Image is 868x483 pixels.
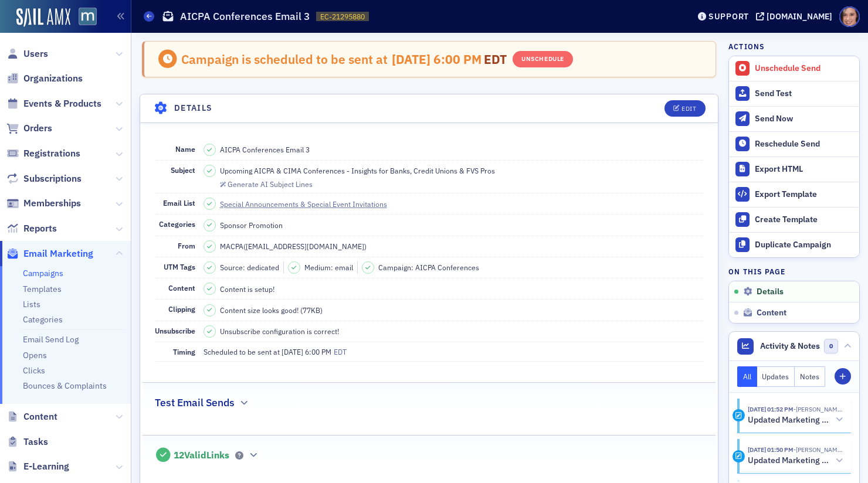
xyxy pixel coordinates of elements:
span: Unsubscribe configuration is correct! [220,326,339,336]
div: Sponsor Promotion [220,220,283,230]
div: Generate AI Subject Lines [228,181,313,188]
h1: AICPA Conferences Email 3 [180,9,310,23]
a: Organizations [6,72,83,85]
div: Export Template [755,189,853,200]
button: Edit [664,100,705,117]
button: Send Now [729,106,859,131]
span: Subscriptions [23,172,82,185]
span: Katie Foo [794,405,843,413]
span: Content [23,410,57,423]
span: E-Learning [23,460,69,473]
a: Email Send Log [23,334,79,345]
h4: On this page [728,266,860,277]
time: 9/4/2025 01:52 PM [748,405,794,413]
button: Reschedule Send [729,131,859,157]
span: UTM Tags [164,262,195,271]
span: Upcoming AICPA & CIMA Conferences - Insights for Banks, Credit Unions & FVS Pros [220,165,495,176]
button: Unschedule Send [729,56,859,81]
span: Katie Foo [794,445,843,454]
a: Email Marketing [6,247,93,260]
a: Lists [23,299,40,309]
span: Profile [839,6,860,27]
h4: Actions [728,41,765,52]
div: Support [708,11,749,22]
span: Memberships [23,197,81,210]
button: Duplicate Campaign [729,232,859,257]
span: [DATE] [392,51,433,67]
span: From [178,241,195,250]
div: [DOMAIN_NAME] [767,11,832,22]
span: AICPA Conferences Email 3 [220,144,310,155]
button: Updated Marketing platform email campaign: AICPA Conferences Email 3 [748,414,843,426]
span: Details [757,287,784,297]
h4: Details [174,102,213,114]
span: Medium: email [304,262,353,273]
span: Subject [171,165,195,175]
span: Events & Products [23,97,101,110]
span: Orders [23,122,52,135]
span: 6:00 PM [305,347,331,356]
div: Send Now [755,114,853,124]
span: Activity & Notes [760,340,820,352]
span: Content size looks good! (77KB) [220,305,323,315]
div: Duplicate Campaign [755,240,853,250]
a: Special Announcements & Special Event Invitations [220,199,398,209]
a: Events & Products [6,97,101,110]
span: Clipping [168,304,195,314]
a: Bounces & Complaints [23,380,107,391]
img: SailAMX [79,8,97,26]
a: E-Learning [6,460,69,473]
a: Categories [23,314,63,325]
div: Activity [733,409,745,421]
h2: Test Email Sends [155,395,235,410]
a: Orders [6,122,52,135]
h5: Updated Marketing platform email campaign: AICPA Conferences Email 3 [748,455,832,466]
a: Registrations [6,147,80,160]
a: Users [6,47,48,60]
span: EDT [331,347,347,356]
span: 6:00 PM [433,51,482,67]
button: Send Test [729,81,859,106]
div: Reschedule Send [755,139,853,149]
a: Campaigns [23,268,63,278]
span: Name [175,144,195,154]
button: [DOMAIN_NAME] [756,12,836,21]
a: Create Template [729,207,859,232]
div: Activity [733,450,745,462]
span: EC-21295880 [320,12,365,22]
div: Export HTML [755,164,853,175]
div: Campaign is scheduled to be sent at [181,52,388,67]
span: 12 Valid Links [174,450,229,461]
span: Categories [159,219,195,229]
button: Updated Marketing platform email campaign: AICPA Conferences Email 3 [748,455,843,467]
span: Content [168,283,195,292]
button: All [737,366,757,387]
span: Content is setup! [220,284,274,294]
span: [DATE] [282,347,305,356]
button: Unschedule [513,51,572,67]
h5: Updated Marketing platform email campaign: AICPA Conferences Email 3 [748,415,832,426]
a: Templates [23,284,62,294]
div: Send Test [755,89,853,99]
span: Email Marketing [23,247,93,260]
a: Subscriptions [6,172,82,185]
img: SailAMX [16,8,70,27]
span: Scheduled to be sent at [204,346,280,357]
div: Create Template [755,215,853,225]
span: Campaign: AICPA Conferences [378,262,479,273]
a: Content [6,410,57,423]
span: Registrations [23,147,80,160]
span: Source: dedicated [220,262,279,273]
a: Export HTML [729,157,859,182]
button: Updates [757,366,795,387]
div: Unschedule Send [755,63,853,74]
button: Generate AI Subject Lines [220,178,313,189]
a: Tasks [6,436,48,448]
span: MACPA ( [EMAIL_ADDRESS][DOMAIN_NAME] ) [220,241,367,251]
span: Users [23,47,48,60]
span: Email List [163,198,195,208]
a: Reports [6,222,57,235]
a: Memberships [6,197,81,210]
a: View Homepage [70,8,97,28]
